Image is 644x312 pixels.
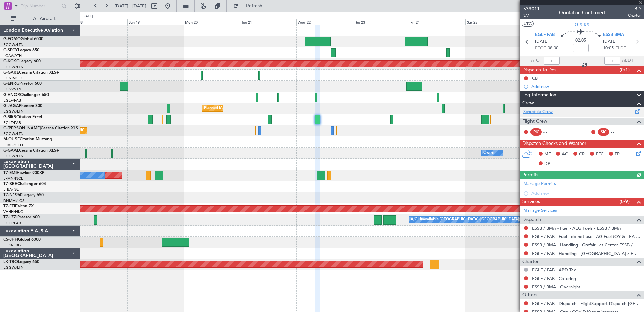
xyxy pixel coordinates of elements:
[3,109,24,114] a: EGGW/LTN
[3,115,16,119] span: G-SIRS
[3,193,22,197] span: T7-N1960
[3,131,24,136] a: EGGW/LTN
[620,66,630,73] span: (0/1)
[522,91,556,99] span: Leg Information
[3,37,21,41] span: G-FOMO
[115,3,146,9] span: [DATE] - [DATE]
[296,19,353,25] div: Wed 22
[535,38,549,45] span: [DATE]
[3,93,49,97] a: G-VNORChallenger 650
[3,220,21,226] a: EGLF/FAB
[3,260,18,264] span: LX-TRO
[532,284,580,290] a: ESSB / BMA - Overnight
[3,265,24,270] a: EGGW/LTN
[3,126,41,130] span: G-[PERSON_NAME]
[523,12,540,18] span: 3/7
[532,234,641,239] a: EGLF / FAB - Fuel - do not use TAG Fuel (OY & LEA only) EGLF / FAB
[3,37,43,41] a: G-FOMOGlobal 6000
[532,225,621,231] a: ESSB / BMA - Fuel - AEG Fuels - ESSB / BMA
[532,242,641,248] a: ESSB / BMA - Handling - Grafair Jet Center ESSB / BMA
[532,276,576,281] a: EGLF / FAB - Catering
[522,140,586,148] span: Dispatch Checks and Weather
[535,45,546,52] span: ETOT
[240,19,296,25] div: Tue 21
[3,71,59,75] a: G-GARECessna Citation XLS+
[3,243,21,248] a: LFPB/LBG
[530,128,542,136] div: PIC
[3,204,15,208] span: T7-FFI
[483,148,495,158] div: Owner
[7,13,73,24] button: All Aircraft
[3,93,20,97] span: G-VNOR
[559,9,605,16] div: Quotation Confirmed
[18,16,71,21] span: All Aircraft
[3,104,19,108] span: G-JAGA
[3,171,17,175] span: T7-EMI
[3,142,23,148] a: LFMD/CEQ
[3,64,24,70] a: EGGW/LTN
[3,59,19,63] span: G-KGKG
[522,258,539,266] span: Charter
[543,129,558,135] div: - -
[3,187,19,192] a: LTBA/ISL
[411,215,520,225] div: A/C Unavailable [GEOGRAPHIC_DATA] ([GEOGRAPHIC_DATA])
[615,45,626,52] span: ELDT
[240,4,268,8] span: Refresh
[532,251,641,256] a: EGLF / FAB - Handling - [GEOGRAPHIC_DATA] / EGLF / FAB
[562,151,568,158] span: AC
[3,87,21,92] a: EGSS/STN
[628,12,641,18] span: Charter
[3,215,40,219] a: T7-LZZIPraetor 600
[3,176,23,181] a: LFMN/NCE
[3,204,34,208] a: T7-FFIFalcon 7X
[532,301,641,306] a: EGLF / FAB - Dispatch - FlightSupport Dispatch [GEOGRAPHIC_DATA]
[3,215,17,219] span: T7-LZZI
[3,71,19,75] span: G-GARE
[603,38,617,45] span: [DATE]
[544,161,550,167] span: DP
[603,32,624,38] span: ESSB BMA
[3,82,42,86] a: G-ENRGPraetor 600
[522,118,547,125] span: Flight Crew
[523,207,557,214] a: Manage Services
[3,120,21,125] a: EGLF/FAB
[522,216,541,224] span: Dispatch
[3,53,22,58] a: LGAV/ATH
[532,75,538,81] div: CB
[409,19,465,25] div: Fri 24
[522,21,534,27] button: UTC
[3,238,41,242] a: CS-JHHGlobal 6000
[544,151,551,158] span: MF
[3,137,52,141] a: M-OUSECitation Mustang
[3,149,59,153] a: G-GAALCessna Citation XLS+
[82,14,93,19] div: [DATE]
[184,19,240,25] div: Mon 20
[21,1,59,11] input: Trip Number
[535,32,555,38] span: EGLF FAB
[3,193,44,197] a: T7-N1960Legacy 650
[575,37,586,44] span: 02:05
[531,57,542,64] span: ATOT
[3,137,20,141] span: M-OUSE
[3,238,18,242] span: CS-JHH
[3,76,24,81] a: EGNR/CEG
[532,267,576,273] a: EGLF / FAB - APD Tax
[522,99,534,107] span: Crew
[3,209,23,214] a: VHHH/HKG
[575,21,589,28] span: G-SIRS
[598,128,609,136] div: SIC
[3,260,39,264] a: LX-TROLegacy 650
[3,98,21,103] a: EGLF/FAB
[531,84,641,89] div: Add new
[548,45,558,52] span: 08:00
[465,19,522,25] div: Sat 25
[3,115,42,119] a: G-SIRSCitation Excel
[33,126,139,136] div: Planned Maint [GEOGRAPHIC_DATA] ([GEOGRAPHIC_DATA])
[523,109,553,115] a: Schedule Crew
[3,82,19,86] span: G-ENRG
[620,198,630,205] span: (0/9)
[353,19,409,25] div: Thu 23
[3,171,44,175] a: T7-EMIHawker 900XP
[3,182,17,186] span: T7-BRE
[230,1,270,11] button: Refresh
